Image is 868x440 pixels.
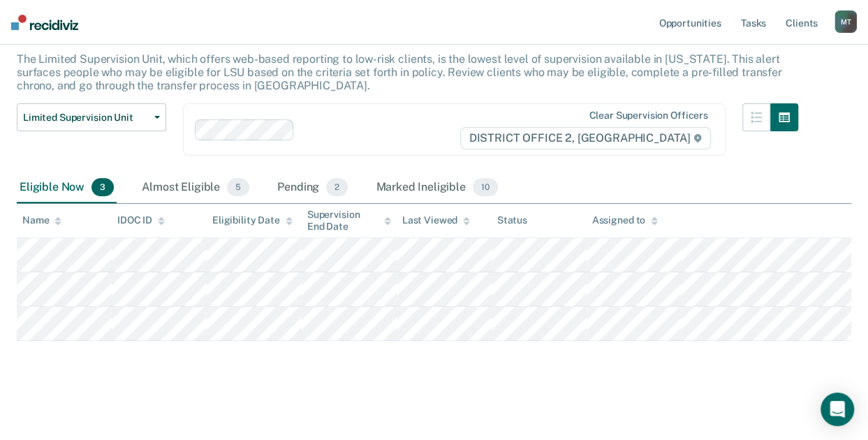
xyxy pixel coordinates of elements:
[91,178,114,196] span: 3
[834,10,857,33] button: MT
[274,173,351,203] div: Pending2
[227,178,249,196] span: 5
[821,393,854,426] div: Open Intercom Messenger
[11,15,78,30] img: Recidiviz
[589,110,707,122] div: Clear supervision officers
[17,173,117,203] div: Eligible Now3
[117,214,165,226] div: IDOC ID
[17,103,166,131] button: Limited Supervision Unit
[139,173,252,203] div: Almost Eligible5
[373,173,500,203] div: Marked Ineligible10
[460,127,711,149] span: DISTRICT OFFICE 2, [GEOGRAPHIC_DATA]
[326,178,348,196] span: 2
[592,214,658,226] div: Assigned to
[17,52,782,92] p: The Limited Supervision Unit, which offers web-based reporting to low-risk clients, is the lowest...
[307,209,391,233] div: Supervision End Date
[402,214,470,226] div: Last Viewed
[22,214,61,226] div: Name
[212,214,293,226] div: Eligibility Date
[23,112,149,124] span: Limited Supervision Unit
[497,214,527,226] div: Status
[834,10,857,33] div: M T
[473,178,498,196] span: 10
